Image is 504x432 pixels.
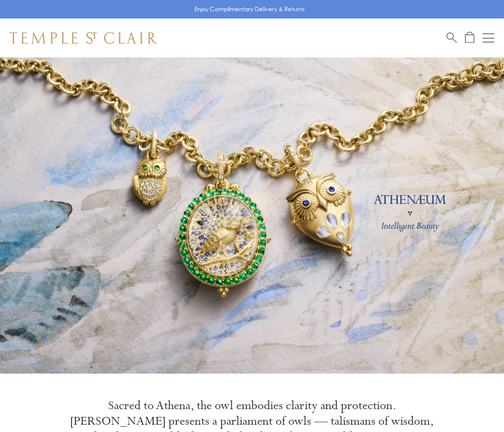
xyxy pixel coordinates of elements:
a: Search [447,32,457,44]
a: Open Shopping Bag [465,32,474,44]
button: Open navigation [483,32,494,44]
img: Temple St. Clair [10,32,157,44]
p: Enjoy Complimentary Delivery & Returns [194,4,305,14]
